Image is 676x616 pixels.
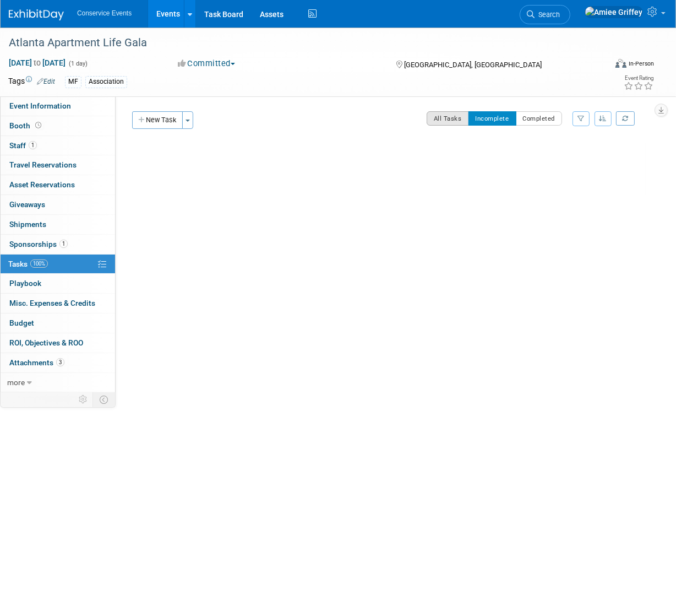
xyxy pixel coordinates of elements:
span: Conservice Events [77,9,132,17]
span: Sponsorships [9,240,68,248]
button: Incomplete [468,111,516,126]
a: more [1,373,115,392]
a: Tasks100% [1,255,115,274]
a: Giveaways [1,195,115,214]
span: to [32,58,42,67]
div: Event Rating [624,75,653,81]
img: ExhibitDay [9,9,64,20]
span: Booth not reserved yet [33,121,43,129]
span: Shipments [9,220,46,229]
img: Format-Inperson.png [615,59,626,68]
div: MF [65,76,81,88]
a: Search [520,5,570,24]
a: ROI, Objectives & ROO [1,333,115,353]
span: 1 [29,141,37,149]
span: Booth [9,121,43,130]
a: Shipments [1,215,115,234]
div: Event Format [560,57,655,74]
span: Staff [9,141,37,150]
div: Atlanta Apartment Life Gala [5,33,599,53]
span: [GEOGRAPHIC_DATA], [GEOGRAPHIC_DATA] [404,61,542,69]
span: 100% [30,260,48,268]
span: Giveaways [9,200,45,209]
button: Committed [174,58,239,69]
a: Budget [1,314,115,333]
span: ROI, Objectives & ROO [9,338,83,347]
span: Misc. Expenses & Credits [9,299,95,307]
span: more [7,378,25,387]
td: Tags [8,75,55,88]
button: All Tasks [427,111,469,126]
span: Search [535,10,560,19]
span: Travel Reservations [9,160,77,169]
button: New Task [132,111,183,129]
span: Tasks [8,260,48,268]
span: Event Information [9,101,71,110]
a: Travel Reservations [1,155,115,175]
span: (1 day) [68,60,88,67]
td: Personalize Event Tab Strip [74,392,93,407]
div: In-Person [628,60,654,68]
a: Booth [1,116,115,136]
a: Attachments3 [1,353,115,372]
span: Playbook [9,279,41,288]
a: Misc. Expenses & Credits [1,294,115,313]
a: Edit [37,78,55,85]
a: Staff1 [1,136,115,155]
div: Association [85,76,127,88]
a: Event Information [1,96,115,116]
span: Asset Reservations [9,180,75,189]
button: Completed [516,111,563,126]
a: Refresh [616,111,635,126]
span: 1 [59,240,68,248]
img: Amiee Griffey [585,6,643,18]
a: Sponsorships1 [1,235,115,254]
a: Playbook [1,274,115,293]
span: Attachments [9,358,64,367]
a: Asset Reservations [1,175,115,194]
span: 3 [56,358,64,366]
span: Budget [9,318,34,327]
span: [DATE] [DATE] [8,58,66,68]
td: Toggle Event Tabs [93,392,116,407]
